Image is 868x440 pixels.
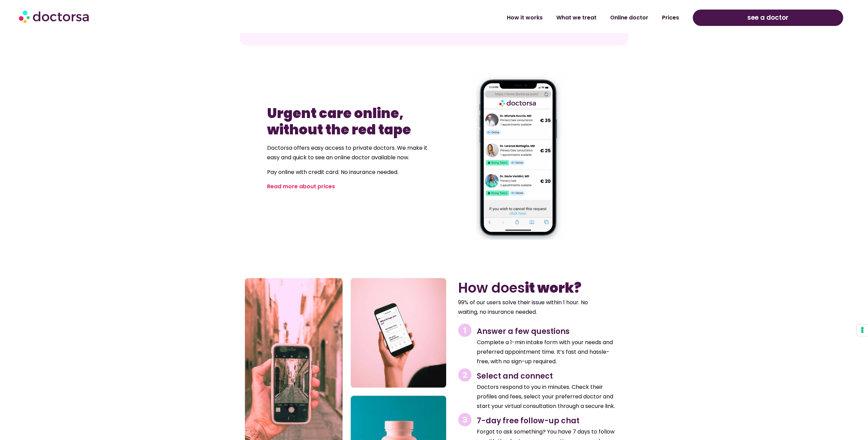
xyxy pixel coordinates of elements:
span: 7-day free follow-up chat [477,415,579,426]
a: How it works [500,10,549,26]
h2: How does [458,280,621,296]
b: it work? [525,278,582,297]
p: Pay online with credit card. No insurance needed. [267,167,431,177]
span: see a doctor [747,12,789,23]
a: Read more about prices [267,182,335,190]
span: Select and connect [477,371,553,381]
p: Complete a 1-min intake form with your needs and preferred appointment time. It’s fast and hassle... [477,338,621,366]
a: see a doctor [693,10,843,26]
button: Your consent preferences for tracking technologies [856,324,868,336]
p: 99% of our users solve their issue within 1 hour. No waiting, no insurance needed. [458,298,605,317]
a: Online doctor [603,10,655,26]
b: Urgent care online, without the red tape [267,104,411,139]
nav: Menu [220,10,686,26]
a: What we treat [549,10,603,26]
span: Answer a few questions [477,326,570,337]
p: Doctors respond to you in minutes. Check their profiles and fees, select your preferred doctor an... [477,382,621,411]
a: Prices [655,10,686,26]
p: Doctorsa offers easy access to private doctors. We make it easy and quick to see an online doctor... [267,143,431,162]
